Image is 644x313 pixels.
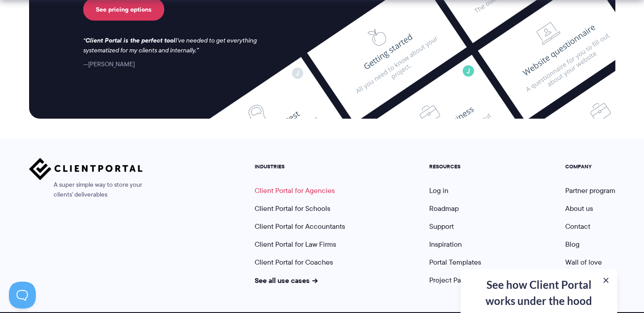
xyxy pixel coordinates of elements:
[255,163,345,170] h5: INDUSTRIES
[565,185,615,196] a: Partner program
[565,163,615,170] h5: COMPANY
[429,275,478,285] a: Project Pack
[255,275,318,286] a: See all use cases
[429,185,448,196] a: Log in
[565,203,593,214] a: About us
[255,203,330,214] a: Client Portal for Schools
[9,282,36,309] iframe: Toggle Customer Support
[255,185,335,196] a: Client Portal for Agencies
[429,221,454,232] a: Support
[83,60,135,69] cite: [PERSON_NAME]
[429,257,481,267] a: Portal Templates
[565,257,602,267] a: Wall of love
[83,36,266,56] p: I've needed to get everything systematized for my clients and internally.
[565,221,590,232] a: Contact
[85,35,175,45] strong: Client Portal is the perfect tool
[29,180,143,200] span: A super simple way to store your clients' deliverables
[255,221,345,232] a: Client Portal for Accountants
[429,203,459,214] a: Roadmap
[565,239,580,249] a: Blog
[429,163,481,170] h5: RESOURCES
[255,239,336,249] a: Client Portal for Law Firms
[255,257,333,267] a: Client Portal for Coaches
[429,239,462,249] a: Inspiration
